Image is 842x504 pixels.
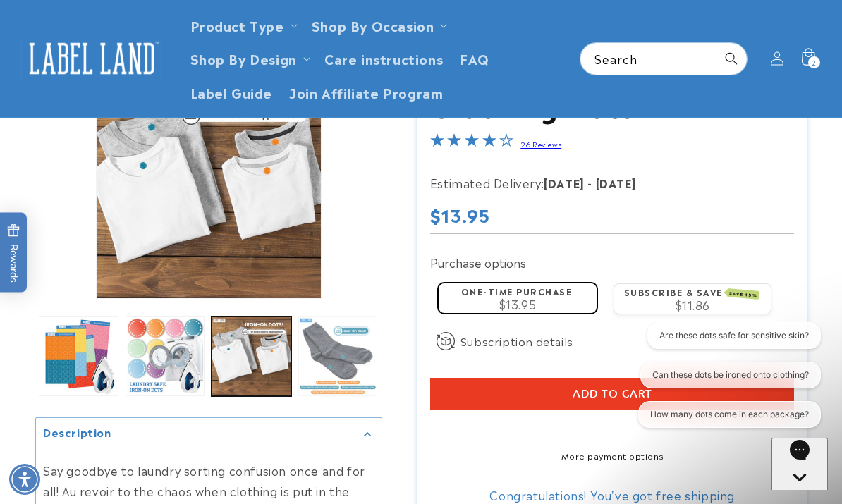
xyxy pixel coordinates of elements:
[544,174,585,191] strong: [DATE]
[430,378,795,410] button: Add to cart
[9,464,40,495] div: Accessibility Menu
[676,296,711,313] span: $11.86
[16,31,168,85] a: Label Land
[303,8,453,42] summary: Shop By Occasion
[461,285,573,297] label: One-time purchase
[7,223,20,282] span: Rewards
[312,17,434,33] span: Shop By Occasion
[451,42,498,75] a: FAQ
[573,388,652,400] span: Add to cart
[430,449,795,462] a: More payment options
[190,49,297,68] a: Shop By Design
[716,43,747,74] button: Search
[628,322,828,441] iframe: Gorgias live chat conversation starters
[430,173,783,193] p: Estimated Delivery:
[182,8,303,42] summary: Product Type
[289,84,443,100] span: Join Affiliate Program
[39,316,118,396] button: Load image 1 in gallery view
[182,75,281,109] a: Label Guide
[36,418,382,450] summary: Description
[430,135,513,152] span: 4.0-star overall rating
[624,285,759,298] label: Subscribe & save
[587,174,592,191] strong: -
[281,75,451,109] a: Join Affiliate Program
[430,86,795,123] h1: Clothing Dots
[430,488,795,502] div: Congratulations! You've got free shipping
[190,84,273,100] span: Label Guide
[316,42,451,75] a: Care instructions
[460,333,573,350] span: Subscription details
[596,174,637,191] strong: [DATE]
[126,316,205,396] button: Load image 2 in gallery view
[324,50,443,66] span: Care instructions
[460,50,489,66] span: FAQ
[430,202,490,227] span: $13.95
[499,295,537,312] span: $13.95
[11,391,178,434] iframe: Sign Up via Text for Offers
[298,316,378,396] button: Load image 4 in gallery view
[190,16,284,35] a: Product Type
[182,42,316,75] summary: Shop By Design
[21,37,162,80] img: Label Land
[520,139,561,149] a: 26 Reviews - open in a new tab
[212,316,291,396] button: Load image 3 in gallery view
[812,56,817,68] span: 2
[771,438,828,490] iframe: Gorgias live chat messenger
[430,254,526,271] label: Purchase options
[726,288,759,300] span: SAVE 15%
